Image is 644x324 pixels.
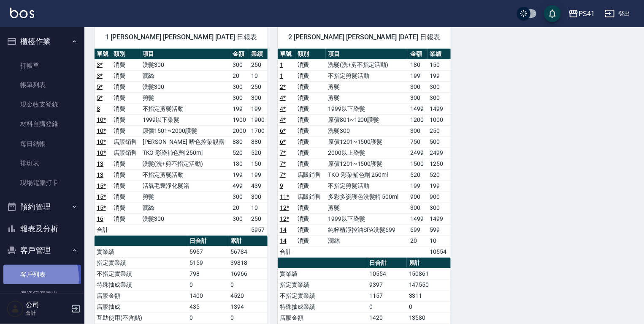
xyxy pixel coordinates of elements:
[295,224,326,235] td: 消費
[95,268,187,279] td: 不指定實業績
[601,6,634,22] button: 登出
[408,114,428,125] td: 1200
[3,30,81,52] button: 櫃檯作業
[367,312,407,323] td: 1420
[249,224,268,235] td: 5957
[141,49,231,60] th: 項目
[428,246,451,257] td: 10554
[230,191,249,202] td: 300
[249,103,268,114] td: 199
[7,300,24,317] img: Person
[408,224,428,235] td: 699
[26,309,69,317] p: 會計
[111,92,141,103] td: 消費
[3,196,81,218] button: 預約管理
[428,81,451,92] td: 300
[408,49,428,60] th: 金額
[407,258,451,269] th: 累計
[111,213,141,224] td: 消費
[408,202,428,213] td: 300
[295,147,326,158] td: 消費
[95,290,187,301] td: 店販金額
[230,103,249,114] td: 199
[97,171,103,178] a: 13
[230,59,249,70] td: 300
[3,134,81,154] a: 每日結帳
[326,213,408,224] td: 1999以下染髮
[326,70,408,81] td: 不指定剪髮活動
[3,56,81,75] a: 打帳單
[280,237,287,244] a: 14
[428,59,451,70] td: 150
[249,213,268,224] td: 250
[141,169,231,180] td: 不指定剪髮活動
[230,169,249,180] td: 199
[111,59,141,70] td: 消費
[228,312,268,323] td: 0
[408,158,428,169] td: 1500
[141,158,231,169] td: 洗髮(洗+剪不指定活動)
[367,279,407,290] td: 9397
[295,202,326,213] td: 消費
[187,246,228,257] td: 5957
[428,70,451,81] td: 199
[326,180,408,191] td: 不指定剪髮活動
[230,114,249,125] td: 1900
[326,147,408,158] td: 2000以上染髮
[249,49,268,60] th: 業績
[295,92,326,103] td: 消費
[230,202,249,213] td: 20
[105,33,257,41] span: 1 [PERSON_NAME] [PERSON_NAME] [DATE] 日報表
[3,218,81,240] button: 報表及分析
[141,136,231,147] td: [PERSON_NAME]-嗜色控染靚露
[326,81,408,92] td: 剪髮
[326,136,408,147] td: 原價1201~1500護髮
[187,301,228,312] td: 435
[111,103,141,114] td: 消費
[278,268,367,279] td: 實業績
[367,268,407,279] td: 10554
[326,224,408,235] td: 純粹植淨控油SPA洗髮699
[187,290,228,301] td: 1400
[141,92,231,103] td: 剪髮
[3,239,81,261] button: 客戶管理
[280,61,283,68] a: 1
[97,215,103,222] a: 16
[326,235,408,246] td: 潤絲
[228,257,268,268] td: 39818
[230,213,249,224] td: 300
[295,59,326,70] td: 消費
[249,158,268,169] td: 150
[141,59,231,70] td: 洗髮300
[428,158,451,169] td: 1250
[428,49,451,60] th: 業績
[141,180,231,191] td: 活氧毛囊淨化髮浴
[230,92,249,103] td: 300
[280,182,283,189] a: 9
[288,33,441,41] span: 2 [PERSON_NAME] [PERSON_NAME] [DATE] 日報表
[10,8,34,18] img: Logo
[228,268,268,279] td: 16966
[95,312,187,323] td: 互助使用(不含點)
[111,202,141,213] td: 消費
[230,125,249,136] td: 2000
[141,125,231,136] td: 原價1501~2000護髮
[187,236,228,247] th: 日合計
[230,81,249,92] td: 300
[228,236,268,247] th: 累計
[408,169,428,180] td: 520
[141,103,231,114] td: 不指定剪髮活動
[408,59,428,70] td: 180
[95,257,187,268] td: 指定實業績
[280,72,283,79] a: 1
[278,49,451,258] table: a dense table
[295,180,326,191] td: 消費
[326,59,408,70] td: 洗髮(洗+剪不指定活動)
[3,95,81,114] a: 現金收支登錄
[228,279,268,290] td: 0
[111,191,141,202] td: 消費
[278,312,367,323] td: 店販金額
[230,158,249,169] td: 180
[295,114,326,125] td: 消費
[141,70,231,81] td: 潤絲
